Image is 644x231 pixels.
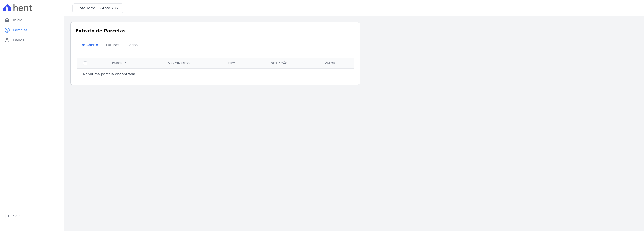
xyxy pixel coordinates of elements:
[75,39,102,52] a: Em Aberto
[308,58,353,68] th: Valor
[76,27,355,34] h3: Extrato de Parcelas
[13,18,22,23] span: Início
[212,58,251,68] th: Tipo
[4,27,10,33] i: paid
[13,213,20,218] span: Sair
[124,40,141,50] span: Pagas
[78,6,118,11] h3: Lote:
[4,17,10,23] i: home
[103,40,122,50] span: Futuras
[2,15,62,25] a: homeInício
[251,58,308,68] th: Situação
[4,213,10,219] i: logout
[93,58,146,68] th: Parcela
[87,6,118,10] span: Torre 3 - Apto 705
[4,37,10,43] i: person
[2,35,62,45] a: personDados
[83,72,135,77] p: Nenhuma parcela encontrada
[13,28,28,33] span: Parcelas
[76,40,101,50] span: Em Aberto
[2,211,62,221] a: logoutSair
[2,25,62,35] a: paidParcelas
[146,58,212,68] th: Vencimento
[123,39,142,52] a: Pagas
[102,39,123,52] a: Futuras
[13,38,24,43] span: Dados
